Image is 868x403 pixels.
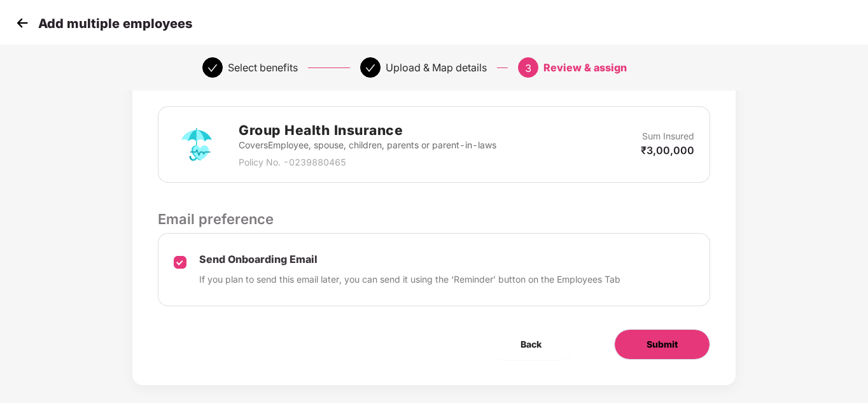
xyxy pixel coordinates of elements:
[489,329,573,360] button: Back
[365,63,375,73] span: check
[239,138,496,152] p: Covers Employee, spouse, children, parents or parent-in-laws
[158,208,710,230] p: Email preference
[525,62,531,74] span: 3
[228,57,298,78] div: Select benefits
[641,143,694,157] p: ₹3,00,000
[13,13,32,32] img: svg+xml;base64,PHN2ZyB4bWxucz0iaHR0cDovL3d3dy53My5vcmcvMjAwMC9zdmciIHdpZHRoPSIzMCIgaGVpZ2h0PSIzMC...
[199,253,620,266] p: Send Onboarding Email
[521,337,542,351] span: Back
[647,337,678,351] span: Submit
[199,272,620,286] p: If you plan to send this email later, you can send it using the ‘Reminder’ button on the Employee...
[38,16,192,31] p: Add multiple employees
[614,329,710,360] button: Submit
[543,57,627,78] div: Review & assign
[174,122,220,167] img: svg+xml;base64,PHN2ZyB4bWxucz0iaHR0cDovL3d3dy53My5vcmcvMjAwMC9zdmciIHdpZHRoPSI3MiIgaGVpZ2h0PSI3Mi...
[239,155,496,169] p: Policy No. - 0239880465
[386,57,487,78] div: Upload & Map details
[239,120,496,141] h2: Group Health Insurance
[642,129,694,143] p: Sum Insured
[207,63,218,73] span: check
